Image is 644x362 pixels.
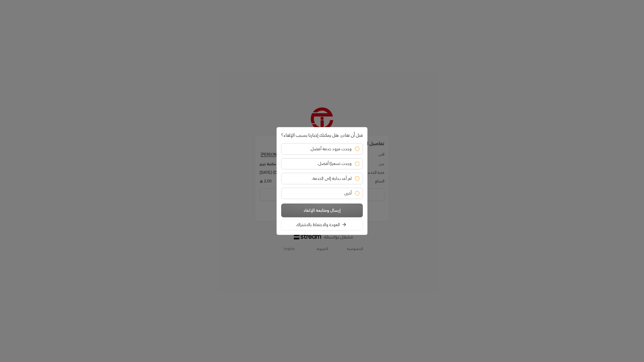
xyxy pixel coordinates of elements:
[281,219,363,230] button: العودة والاحتفاظ بالاشتراك
[281,132,363,138] span: قبل أن تغادر، هل يمكنك إخبارنا بسبب الإلغاء؟
[310,146,352,151] span: وجدت مزود خدمة أفضل.
[312,176,352,181] span: لم أعد بحاجة إلى الخدمة.
[344,190,352,195] span: أخرى
[317,161,352,166] span: وجدت تسعيرًا أفضل.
